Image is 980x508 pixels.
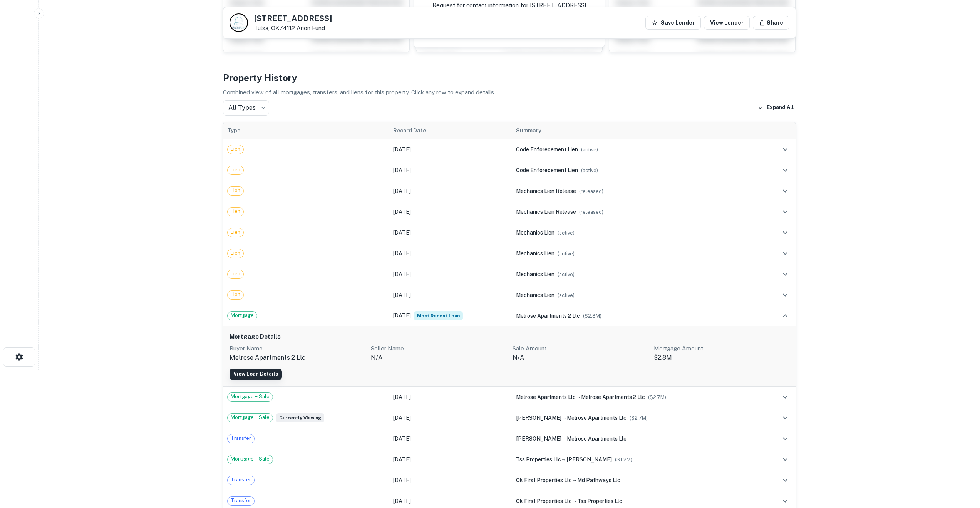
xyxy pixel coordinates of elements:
th: Record Date [389,122,512,139]
span: ($ 2.8M ) [583,313,601,319]
h5: [STREET_ADDRESS] [254,15,332,22]
button: expand row [779,453,792,466]
p: [STREET_ADDRESS] [530,1,586,10]
span: ok first properties llc [516,477,572,483]
td: [DATE] [389,428,512,449]
td: [DATE] [389,305,512,326]
span: tss properties llc [516,456,561,463]
span: [PERSON_NAME] [516,415,561,421]
button: expand row [779,205,792,218]
span: ( released ) [579,209,603,215]
td: [DATE] [389,285,512,305]
div: → [516,476,759,485]
span: ( active ) [558,230,575,236]
h6: Mortgage Details [230,332,789,341]
a: View Loan Details [230,369,282,380]
span: Currently viewing [276,413,324,422]
span: ( active ) [581,147,598,153]
span: melrose apartments 2 llc [581,394,645,400]
button: expand row [779,391,792,404]
td: [DATE] [389,264,512,285]
button: expand row [779,143,792,156]
button: expand row [779,432,792,445]
div: → [516,414,759,422]
td: [DATE] [389,243,512,264]
div: → [516,497,759,505]
span: mechanics lien [516,271,554,277]
span: Lien [228,208,243,215]
a: Arion Fund [297,25,325,31]
th: Summary [512,122,762,139]
button: expand row [779,184,792,198]
button: expand row [779,411,792,424]
p: Sale Amount [513,344,648,353]
span: Lien [228,249,243,257]
span: ( released ) [579,188,603,194]
p: Combined view of all mortgages, transfers, and liens for this property. Click any row to expand d... [223,88,796,97]
span: ($ 1.2M ) [615,457,632,463]
p: N/A [513,353,648,362]
div: All Types [223,100,269,116]
button: expand row [779,288,792,302]
p: melrose apartments 2 llc [230,353,365,362]
td: [DATE] [389,160,512,181]
td: [DATE] [389,407,512,428]
td: [DATE] [389,387,512,407]
span: ( active ) [558,292,575,298]
button: expand row [779,309,792,322]
span: Lien [228,145,243,153]
span: Transfer [228,434,254,442]
span: Transfer [228,497,254,505]
span: code enforecement lien [516,146,578,153]
span: Most Recent Loan [414,311,463,320]
p: n/a [371,353,506,362]
button: expand row [779,226,792,239]
span: Mortgage + Sale [228,414,273,421]
span: Mortgage [228,312,257,319]
span: mechanics lien [516,292,554,298]
span: mechanics lien [516,250,554,257]
p: Mortgage Amount [654,344,789,353]
button: expand row [779,474,792,487]
span: melrose apartments llc [567,415,627,421]
span: ($ 2.7M ) [648,394,666,400]
span: mechanics lien [516,230,554,236]
span: mechanics lien release [516,188,576,194]
span: Lien [228,166,243,174]
span: code enforecement lien [516,167,578,173]
p: Tulsa, OK74112 [254,25,332,32]
span: melrose apartments 2 llc [516,313,580,319]
button: Expand All [756,102,796,114]
span: melrose apartments llc [567,436,627,442]
td: [DATE] [389,201,512,222]
td: [DATE] [389,181,512,201]
button: Share [753,16,789,30]
button: expand row [779,268,792,281]
th: Type [223,122,389,139]
span: Lien [228,228,243,236]
button: Save Lender [645,16,701,30]
div: → [516,393,759,401]
span: [PERSON_NAME] [566,456,612,463]
td: [DATE] [389,139,512,160]
div: → [516,455,759,464]
span: md pathways llc [577,477,620,483]
p: Seller Name [371,344,506,353]
td: [DATE] [389,222,512,243]
span: Transfer [228,476,254,484]
p: $2.8M [654,353,789,362]
button: expand row [779,164,792,177]
span: tss properties llc [577,498,622,504]
td: [DATE] [389,470,512,491]
span: mechanics lien release [516,209,576,215]
h4: Property History [223,71,796,85]
p: Request for contact information for [432,1,528,10]
span: Mortgage + Sale [228,455,273,463]
span: Lien [228,291,243,298]
div: → [516,434,759,443]
p: Buyer Name [230,344,365,353]
span: ok first properties llc [516,498,572,504]
span: [PERSON_NAME] [516,436,561,442]
span: ( active ) [558,251,575,257]
button: expand row [779,495,792,508]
